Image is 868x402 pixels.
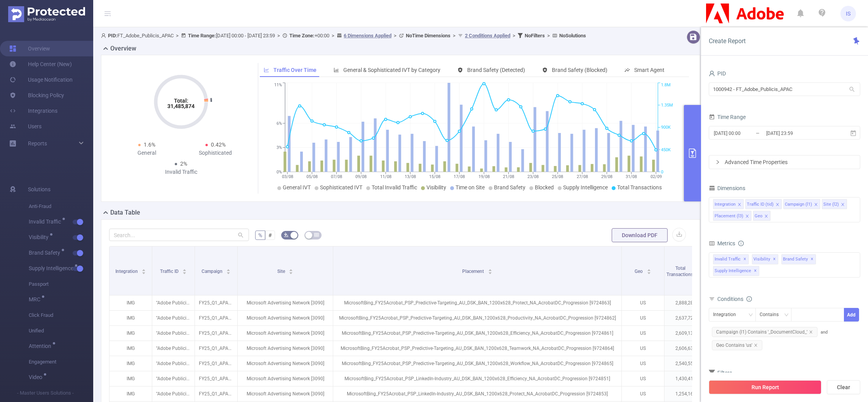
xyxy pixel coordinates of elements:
[29,323,93,339] span: Unified
[29,266,76,271] span: Supply Intelligence
[211,142,226,148] span: 0.42%
[738,241,744,246] i: icon: info-circle
[110,356,152,371] p: IMG
[238,386,333,401] p: Microsoft Advertising Network [3090]
[110,386,152,401] p: IMG
[426,184,446,191] span: Visibility
[617,184,662,191] span: Total Transactions
[110,208,140,217] h2: Data Table
[115,269,139,274] span: Integration
[109,229,249,241] input: Search...
[664,311,707,325] p: 2,637,722
[765,128,828,138] input: End date
[306,174,318,179] tspan: 05/08
[391,33,399,38] span: >
[238,356,333,371] p: Microsoft Advertising Network [3090]
[612,228,668,242] button: Download PDF
[713,128,776,138] input: Start date
[754,343,758,347] i: icon: close
[622,311,664,325] p: US
[552,67,607,73] span: Brand Safety (Blocked)
[712,340,762,350] span: Geo Contains 'us'
[715,160,720,164] i: icon: right
[494,184,525,191] span: Brand Safety
[264,67,269,73] i: icon: line-chart
[709,37,746,45] span: Create Report
[195,386,237,401] p: FY25_Q1_APAC_DocumentCloud_AcrobatsGotIt_Consideration_Discover_NA_P34208_NA [260685]
[713,266,759,276] span: Supply Intelligence
[406,33,451,38] b: No Time Dimensions
[478,174,490,179] tspan: 19/08
[776,203,779,207] i: icon: close
[651,174,662,179] tspan: 02/09
[110,341,152,356] p: IMG
[634,67,664,73] span: Smart Agent
[283,184,311,191] span: General IVT
[664,371,707,386] p: 1,430,415
[715,199,736,210] div: Integration
[748,313,753,318] i: icon: down
[282,174,293,179] tspan: 03/08
[755,211,762,221] div: Geo
[181,149,250,157] div: Sophisticated
[238,311,333,325] p: Microsoft Advertising Network [3090]
[465,33,510,38] u: 2 Conditions Applied
[785,199,812,210] div: Campaign (l1)
[622,341,664,356] p: US
[841,203,845,207] i: icon: close
[195,326,237,341] p: FY25_Q1_APAC_DocumentCloud_AcrobatsGotIt_Consideration_Discover_NA_P34208_NA [260685]
[709,370,732,376] span: Filters
[29,199,93,214] span: Anti-Fraud
[647,268,651,270] i: icon: caret-up
[152,326,195,341] p: "Adobe Publicis APAC" [27142]
[329,33,337,38] span: >
[664,341,707,356] p: 2,606,634
[183,268,187,270] i: icon: caret-up
[202,269,224,274] span: Campaign
[545,33,552,38] span: >
[811,255,814,264] span: ✕
[28,136,47,151] a: Reports
[709,380,821,394] button: Run Report
[9,56,72,72] a: Help Center (New)
[552,174,564,179] tspan: 25/08
[713,254,749,264] span: Invalid Traffic
[709,114,746,120] span: Time Range
[488,268,492,273] div: Sort
[709,70,726,77] span: PID
[488,268,492,270] i: icon: caret-up
[108,33,117,38] b: PID:
[9,41,50,56] a: Overview
[661,170,663,175] tspan: 0
[809,330,813,334] i: icon: close
[754,266,757,276] span: ✕
[258,232,262,238] span: %
[715,211,743,221] div: Placement (l3)
[622,295,664,310] p: US
[510,33,518,38] span: >
[781,254,816,264] span: Brand Safety
[188,33,216,38] b: Time Range:
[664,356,707,371] p: 2,540,551
[9,119,42,134] a: Users
[405,174,416,179] tspan: 13/08
[147,168,216,176] div: Invalid Traffic
[152,341,195,356] p: "Adobe Publicis APAC" [27142]
[467,67,525,73] span: Brand Safety (Detected)
[183,271,187,273] i: icon: caret-down
[29,308,93,323] span: Click Fraud
[709,70,715,77] i: icon: user
[195,356,237,371] p: FY25_Q1_APAC_DocumentCloud_AcrobatsGotIt_Consideration_Discover_NA_P34208_NA [260685]
[456,184,485,191] span: Time on Site
[268,232,272,238] span: #
[141,268,146,273] div: Sort
[333,295,621,310] p: MicrosoftBing_FY25Acrobat_PSP_Predictive-Targeting_AU_DSK_BAN_1200x628_Protect_NA_AcrobatDC_Progr...
[661,83,671,88] tspan: 1.8M
[626,174,637,179] tspan: 31/08
[284,232,289,237] i: icon: bg-colors
[160,269,180,274] span: Traffic ID
[527,174,539,179] tspan: 23/08
[226,268,231,273] div: Sort
[773,255,776,264] span: ✕
[152,295,195,310] p: "Adobe Publicis APAC" [27142]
